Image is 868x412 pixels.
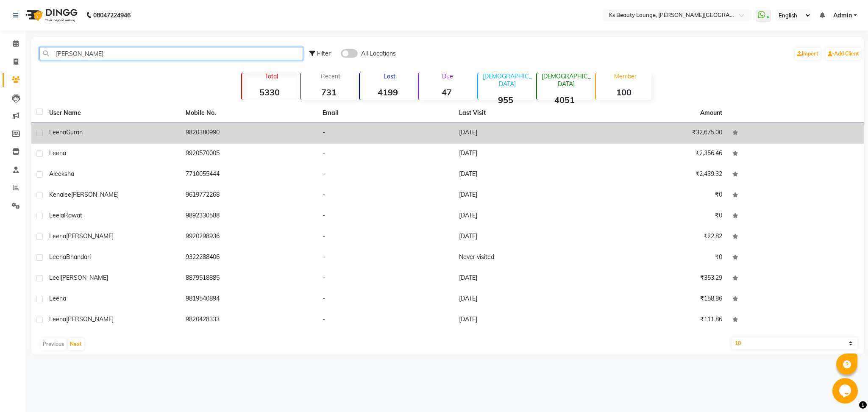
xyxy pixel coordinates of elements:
td: [DATE] [454,227,590,248]
td: - [317,310,454,331]
strong: 955 [478,95,534,105]
td: Never visited [454,248,590,268]
span: Kenalee [49,191,71,198]
td: - [317,144,454,164]
td: - [317,164,454,185]
span: Bhandari [66,253,91,261]
a: Add Client [826,48,861,60]
td: 9820380990 [181,123,317,144]
img: logo [22,3,80,27]
span: Leena [49,253,66,261]
td: [DATE] [454,268,590,289]
td: [DATE] [454,185,590,206]
td: ₹111.86 [590,310,727,331]
td: - [317,289,454,310]
td: - [317,206,454,227]
iframe: chat widget [832,378,860,404]
span: Rawat [64,212,82,219]
strong: 731 [301,87,356,97]
td: 9619772268 [181,185,317,206]
strong: 4199 [360,87,415,97]
span: Admin [833,11,852,20]
th: User Name [44,103,181,123]
td: ₹158.86 [590,289,727,310]
td: ₹22.82 [590,227,727,248]
td: 7710055444 [181,164,317,185]
td: ₹2,356.46 [590,144,727,164]
strong: 100 [596,87,651,97]
strong: 4051 [537,95,593,105]
td: - [317,268,454,289]
td: 9892330588 [181,206,317,227]
td: - [317,185,454,206]
td: 9820428333 [181,310,317,331]
th: Email [317,103,454,123]
td: 9819540894 [181,289,317,310]
span: [PERSON_NAME] [66,232,114,240]
td: ₹0 [590,185,727,206]
p: Due [420,72,474,80]
td: 9322288406 [181,248,317,268]
p: [DEMOGRAPHIC_DATA] [540,72,593,88]
span: Guran [66,128,83,136]
td: 9920298936 [181,227,317,248]
span: [PERSON_NAME] [71,191,119,198]
td: ₹0 [590,248,727,268]
span: Leena [49,295,66,302]
p: Lost [363,72,415,80]
span: Filter [317,50,331,57]
span: Leel [49,274,61,281]
p: Member [599,72,651,80]
strong: 47 [419,87,474,97]
span: Leena [49,315,66,323]
span: [PERSON_NAME] [61,274,108,281]
td: [DATE] [454,144,590,164]
input: Search by Name/Mobile/Email/Code [39,47,303,60]
th: Last Visit [454,103,590,123]
b: 08047224946 [93,3,131,27]
td: [DATE] [454,206,590,227]
td: ₹353.29 [590,268,727,289]
td: 9920570005 [181,144,317,164]
td: [DATE] [454,123,590,144]
strong: 5330 [242,87,298,97]
p: [DEMOGRAPHIC_DATA] [481,72,534,88]
td: [DATE] [454,164,590,185]
p: Total [245,72,298,80]
span: Leena [49,232,66,240]
td: 8879518885 [181,268,317,289]
span: Leela [49,212,64,219]
a: Import [795,48,821,60]
td: ₹32,675.00 [590,123,727,144]
span: [PERSON_NAME] [66,315,114,323]
span: Leena [49,128,66,136]
td: ₹0 [590,206,727,227]
td: - [317,248,454,268]
td: - [317,227,454,248]
span: All Locations [361,49,396,58]
button: Next [68,338,84,350]
span: Aleeksha [49,170,74,178]
th: Mobile No. [181,103,317,123]
td: ₹2,439.32 [590,164,727,185]
td: - [317,123,454,144]
td: [DATE] [454,310,590,331]
span: Leena [49,149,66,157]
th: Amount [695,103,727,122]
td: [DATE] [454,289,590,310]
p: Recent [304,72,356,80]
